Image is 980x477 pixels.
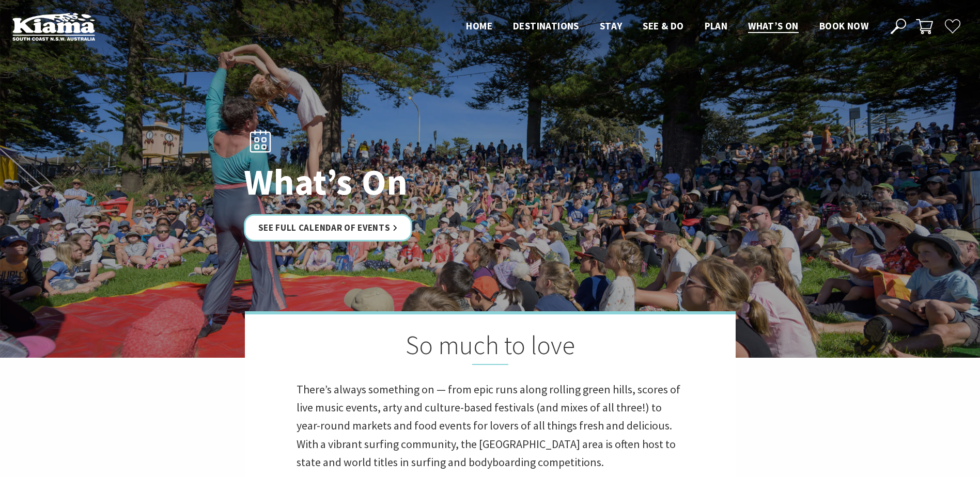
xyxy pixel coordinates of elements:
span: Plan [705,20,728,32]
nav: Main Menu [456,18,879,35]
h2: So much to love [297,330,684,365]
span: Book now [819,20,868,32]
span: Stay [600,20,623,32]
h1: What’s On [244,162,536,202]
a: See Full Calendar of Events [244,214,413,242]
p: There’s always something on — from epic runs along rolling green hills, scores of live music even... [297,380,684,471]
span: What’s On [748,20,799,32]
span: Destinations [513,20,579,32]
span: See & Do [643,20,683,32]
span: Home [466,20,492,32]
img: Kiama Logo [12,12,95,41]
